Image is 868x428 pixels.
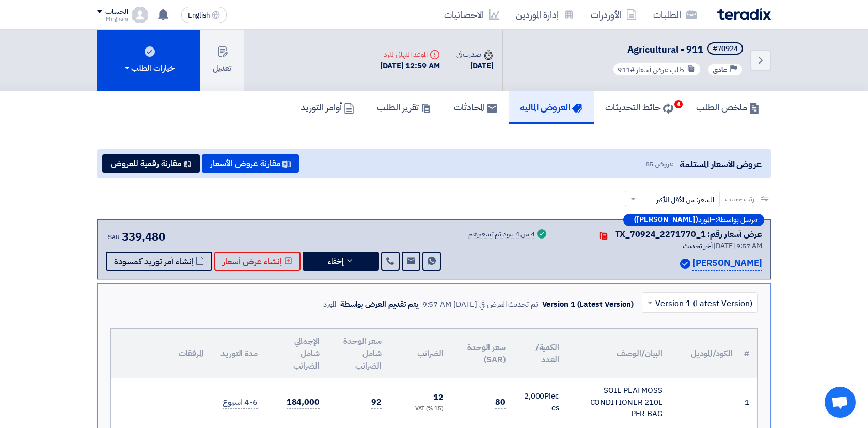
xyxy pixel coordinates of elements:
h5: المحادثات [454,101,497,113]
div: Open chat [825,387,856,418]
th: الضرائب [390,329,452,378]
span: Agricultural - 911 [627,42,703,56]
h5: العروض الماليه [520,101,582,113]
a: المحادثات [443,91,509,124]
span: 184,000 [287,396,320,409]
a: حائط التحديثات4 [594,91,685,124]
h5: ملخص الطلب [696,101,760,113]
div: الحساب [105,8,128,17]
a: تقرير الطلب [366,91,443,124]
td: Pieces [514,378,567,426]
button: مقارنة رقمية للعروض [102,154,200,173]
span: طلب عرض أسعار [636,65,684,75]
td: 1 [741,378,757,426]
span: 2,000 [524,390,545,402]
div: #70924 [713,45,738,53]
div: المورد [323,298,336,310]
div: تم تحديث العرض في [DATE] 9:57 AM [422,298,538,310]
div: صدرت في [456,49,494,60]
div: يتم تقديم العرض بواسطة [340,298,418,310]
span: English [188,12,210,19]
h5: حائط التحديثات [605,101,673,113]
span: إنشاء أمر توريد كمسودة [114,258,194,265]
button: English [181,7,227,23]
span: إنشاء عرض أسعار [223,258,282,265]
th: سعر الوحدة (SAR) [452,329,514,378]
a: الأوردرات [582,3,645,27]
span: عروض الأسعار المستلمة [680,157,762,171]
button: إنشاء أمر توريد كمسودة [106,252,212,271]
th: المرفقات [111,329,212,378]
th: البيان/الوصف [567,329,671,378]
span: عادي [713,65,727,75]
h5: Agricultural - 911 [610,42,745,57]
span: عروض 85 [645,158,673,169]
button: إنشاء عرض أسعار [214,252,301,271]
a: الطلبات [645,3,705,27]
b: ([PERSON_NAME]) [634,216,698,224]
div: 4 من 4 بنود تم تسعيرهم [468,231,535,239]
img: Teradix logo [717,8,771,20]
span: 4 [674,100,683,108]
a: الاحصائيات [436,3,508,27]
div: [DATE] [456,60,494,72]
span: المورد [698,216,711,224]
span: 80 [495,396,506,409]
div: عرض أسعار رقم: TX_70924_2271770_1 [615,228,762,241]
th: الكمية/العدد [514,329,567,378]
th: سعر الوحدة شامل الضرائب [328,329,390,378]
a: أوامر التوريد [289,91,366,124]
div: Version 1 (Latest Version) [542,298,634,310]
button: إخفاء [303,252,379,271]
span: 339,480 [122,228,165,245]
th: # [741,329,757,378]
span: أخر تحديث [683,241,712,251]
a: إدارة الموردين [508,3,582,27]
h5: تقرير الطلب [377,101,431,113]
span: [DATE] 9:57 AM [714,241,762,251]
span: السعر: من الأقل للأكثر [656,195,714,205]
div: Mirghani [97,16,128,22]
button: مقارنة عروض الأسعار [202,154,299,173]
h5: أوامر التوريد [301,101,354,113]
span: 12 [433,391,444,404]
span: #911 [618,65,635,75]
span: مرسل بواسطة: [715,216,757,224]
div: الموعد النهائي للرد [380,49,440,60]
span: SAR [108,232,120,242]
div: خيارات الطلب [123,62,175,74]
span: رتب حسب [725,194,754,204]
img: Verified Account [680,259,690,269]
th: الإجمالي شامل الضرائب [266,329,328,378]
p: [PERSON_NAME] [692,257,762,271]
th: الكود/الموديل [671,329,741,378]
button: تعديل [200,30,244,91]
a: العروض الماليه [509,91,594,124]
div: SOIL PEATMOSS CONDITIONER 210L PER BAG [576,385,662,420]
th: مدة التوريد [212,329,266,378]
span: إخفاء [328,258,343,265]
span: 92 [371,396,382,409]
div: (15 %) VAT [398,405,444,414]
a: ملخص الطلب [685,91,771,124]
div: – [623,214,764,226]
img: profile_test.png [132,7,148,23]
button: خيارات الطلب [97,30,200,91]
div: [DATE] 12:59 AM [380,60,440,72]
span: 4-6 اسبوع [223,396,258,409]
